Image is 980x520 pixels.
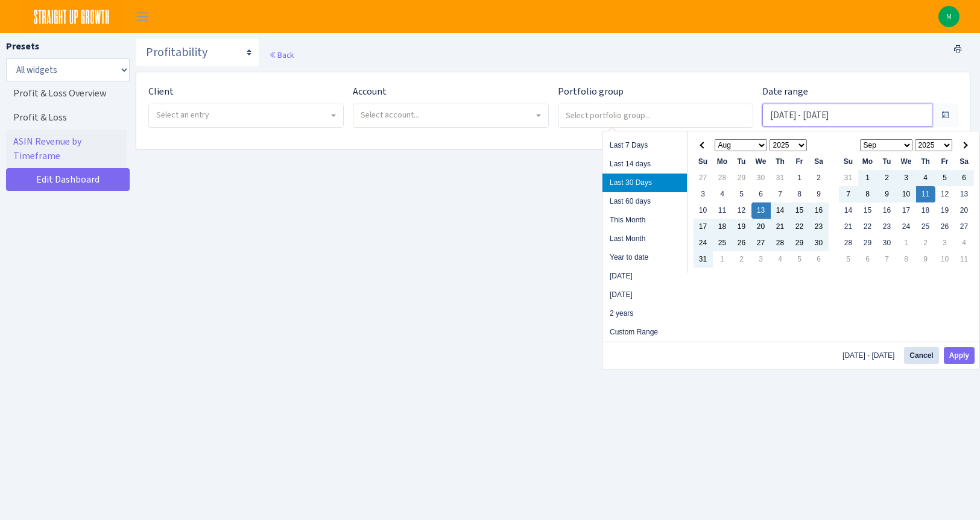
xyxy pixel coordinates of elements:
[897,219,916,235] td: 24
[944,347,975,364] button: Apply
[732,235,751,251] td: 26
[790,219,809,235] td: 22
[790,154,809,170] th: Fr
[694,235,713,251] td: 24
[877,219,897,235] td: 23
[916,219,935,235] td: 25
[916,154,935,170] th: Th
[839,219,858,235] td: 21
[858,202,877,219] td: 15
[6,130,127,168] a: ASIN Revenue by Timeframe
[751,251,771,268] td: 3
[6,39,39,54] label: Presets
[842,352,899,359] span: [DATE] - [DATE]
[148,84,174,99] label: Client
[955,235,974,251] td: 4
[938,6,959,27] img: Michael Sette
[751,186,771,202] td: 6
[694,186,713,202] td: 3
[713,219,732,235] td: 18
[751,202,771,219] td: 13
[916,170,935,186] td: 4
[955,219,974,235] td: 27
[858,235,877,251] td: 29
[602,174,687,192] li: Last 30 Days
[751,154,771,170] th: We
[809,186,829,202] td: 9
[790,202,809,219] td: 15
[916,202,935,219] td: 18
[935,219,955,235] td: 26
[694,219,713,235] td: 17
[916,235,935,251] td: 2
[809,251,829,268] td: 6
[955,154,974,170] th: Sa
[790,186,809,202] td: 8
[809,170,829,186] td: 2
[762,84,808,99] label: Date range
[839,170,858,186] td: 31
[713,186,732,202] td: 4
[732,154,751,170] th: Tu
[790,235,809,251] td: 29
[732,186,751,202] td: 5
[602,267,687,286] li: [DATE]
[6,168,130,191] a: Edit Dashboard
[732,202,751,219] td: 12
[602,304,687,323] li: 2 years
[877,251,897,268] td: 7
[877,202,897,219] td: 16
[602,230,687,248] li: Last Month
[602,248,687,267] li: Year to date
[955,251,974,268] td: 11
[771,186,790,202] td: 7
[935,186,955,202] td: 12
[839,235,858,251] td: 28
[935,154,955,170] th: Fr
[858,170,877,186] td: 1
[732,219,751,235] td: 19
[127,7,157,27] button: Toggle navigation
[935,251,955,268] td: 10
[877,154,897,170] th: Tu
[839,251,858,268] td: 5
[858,154,877,170] th: Mo
[713,202,732,219] td: 11
[602,192,687,211] li: Last 60 days
[602,286,687,304] li: [DATE]
[897,170,916,186] td: 3
[897,235,916,251] td: 1
[916,251,935,268] td: 9
[694,251,713,268] td: 31
[771,154,790,170] th: Th
[771,170,790,186] td: 31
[935,202,955,219] td: 19
[916,186,935,202] td: 11
[839,154,858,170] th: Su
[809,202,829,219] td: 16
[694,170,713,186] td: 27
[809,235,829,251] td: 30
[809,219,829,235] td: 23
[771,235,790,251] td: 28
[732,170,751,186] td: 29
[6,105,127,130] a: Profit & Loss
[602,136,687,155] li: Last 7 Days
[897,154,916,170] th: We
[877,186,897,202] td: 9
[558,104,753,126] input: Select portfolio group...
[771,202,790,219] td: 14
[809,154,829,170] th: Sa
[353,84,387,99] label: Account
[955,170,974,186] td: 6
[751,235,771,251] td: 27
[6,81,127,105] a: Profit & Loss Overview
[897,186,916,202] td: 10
[751,170,771,186] td: 30
[713,170,732,186] td: 28
[269,49,294,60] a: Back
[713,154,732,170] th: Mo
[156,109,209,121] span: Select an entry
[897,251,916,268] td: 8
[858,251,877,268] td: 6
